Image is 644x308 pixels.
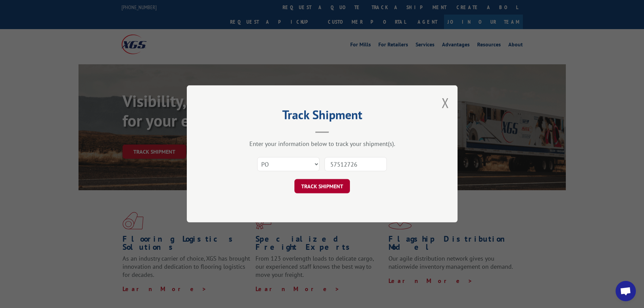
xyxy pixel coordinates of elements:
button: Close modal [442,94,449,112]
div: Enter your information below to track your shipment(s). [221,140,424,148]
div: Open chat [616,281,636,301]
button: TRACK SHIPMENT [294,179,350,194]
input: Number(s) [325,157,387,172]
h2: Track Shipment [221,110,424,123]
